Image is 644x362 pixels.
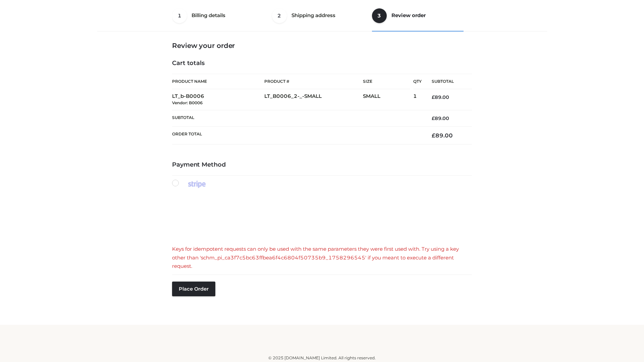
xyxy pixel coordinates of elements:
[100,355,544,361] div: © 2025 [DOMAIN_NAME] Limited. All rights reserved.
[172,127,422,144] th: Order Total
[172,74,264,89] th: Product Name
[172,245,472,270] div: Keys for idempotent requests can only be used with the same parameters they were first used with....
[432,94,435,100] span: £
[432,132,435,139] span: £
[363,74,410,89] th: Size
[172,110,422,126] th: Subtotal
[432,132,453,139] bdi: 89.00
[413,89,422,110] td: 1
[172,282,215,296] button: Place order
[413,74,422,89] th: Qty
[432,94,449,100] bdi: 89.00
[264,89,363,110] td: LT_B0006_2-_-SMALL
[264,74,363,89] th: Product #
[172,100,203,105] small: Vendor: B0006
[422,74,472,89] th: Subtotal
[432,115,449,121] bdi: 89.00
[171,195,471,238] iframe: Secure payment input frame
[172,161,472,169] h4: Payment Method
[172,89,264,110] td: LT_b-B0006
[432,115,435,121] span: £
[172,60,472,67] h4: Cart totals
[172,42,472,50] h3: Review your order
[363,89,413,110] td: SMALL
